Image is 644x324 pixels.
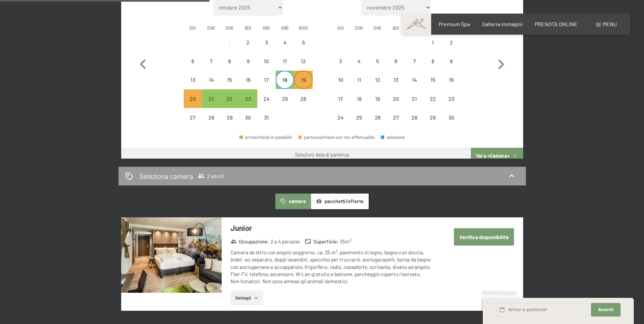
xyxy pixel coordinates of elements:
div: 23 [443,96,460,113]
div: partenza/check-out possibile [276,71,294,89]
div: 11 [351,77,368,94]
div: Thu Oct 30 2025 [239,108,257,127]
div: 8 [424,58,441,75]
div: partenza/check-out non effettuabile [368,89,387,108]
div: Sun Oct 19 2025 [294,71,312,89]
div: 28 [406,115,423,132]
div: partenza/check-out non effettuabile [202,52,220,70]
div: 27 [184,115,201,132]
div: Sun Oct 26 2025 [294,89,312,108]
div: partenza/check-out non effettuabile [276,89,294,108]
div: 17 [258,77,275,94]
div: partenza/check-out non effettuabile [350,89,368,108]
div: partenza/check-out non effettuabile [331,52,350,70]
div: 27 [387,115,404,132]
span: 35 m² [340,238,351,245]
div: partenza/check-out non effettuabile [442,33,460,52]
div: partenza/check-out non è effettuabile, poiché non è stato raggiunto il soggiorno minimo richiesto [294,71,312,89]
div: 7 [406,58,423,75]
div: partenza/check-out non effettuabile [294,89,312,108]
div: Sat Oct 18 2025 [276,71,294,89]
div: 10 [332,77,349,94]
div: partenza/check-out non effettuabile [387,71,405,89]
abbr: giovedì [393,24,399,30]
img: mss_renderimg.php [121,217,222,293]
div: partenza/check-out non effettuabile [387,89,405,108]
div: 22 [221,96,238,113]
div: partenza/check-out non effettuabile [442,89,460,108]
div: partenza/check-out non effettuabile [184,71,202,89]
div: Mon Nov 24 2025 [331,108,350,127]
div: partenza/check-out non effettuabile [424,89,442,108]
div: Fri Nov 28 2025 [405,108,423,127]
div: 2 [240,40,257,57]
div: partenza/check-out non effettuabile [294,52,312,70]
button: Dettagli [231,290,263,305]
div: partenza/check-out non effettuabile [405,108,423,127]
div: 2 [443,40,460,57]
div: partenza/check-out non effettuabile [184,52,202,70]
div: Tue Nov 25 2025 [350,108,368,127]
div: Tue Oct 14 2025 [202,71,220,89]
div: Fri Oct 17 2025 [257,71,276,89]
div: Sun Nov 16 2025 [442,71,460,89]
div: 6 [184,58,201,75]
div: partenza/check-out non effettuabile [220,108,239,127]
div: Sat Oct 11 2025 [276,52,294,70]
div: 24 [258,96,275,113]
div: partenza/check-out non effettuabile [331,89,350,108]
div: Thu Nov 13 2025 [387,71,405,89]
div: 24 [332,115,349,132]
abbr: venerdì [263,24,270,30]
div: Thu Oct 09 2025 [239,52,257,70]
div: Thu Oct 23 2025 [239,89,257,108]
div: Mon Nov 10 2025 [331,71,350,89]
div: 9 [240,58,257,75]
span: Avanti [598,307,613,313]
div: partenza/check-out non effettuabile [257,33,276,52]
div: Fri Oct 10 2025 [257,52,276,70]
div: partenza/check-out non effettuabile [257,89,276,108]
abbr: martedì [355,24,363,30]
div: Wed Oct 22 2025 [220,89,239,108]
div: partenza/check-out non effettuabile [239,33,257,52]
div: Sun Oct 05 2025 [294,33,312,52]
div: 9 [443,58,460,75]
div: Sun Nov 09 2025 [442,52,460,70]
div: partenza/check-out non effettuabile [257,52,276,70]
div: 1 [424,40,441,57]
div: Fri Oct 24 2025 [257,89,276,108]
abbr: mercoledì [373,24,382,30]
div: partenza/check-out possibile [220,89,239,108]
div: Camera da letto con angolo soggiorno, ca. 35 m², pavimento in legno, bagno con doccia, bidet, wc ... [231,249,433,285]
div: partenza/check-out non effettuabile [239,71,257,89]
h3: Junior [231,223,433,233]
div: partenza/check-out non effettuabile [239,108,257,127]
div: partenza/check-out non effettuabile [368,108,387,127]
div: 26 [369,115,386,132]
div: 25 [276,96,293,113]
strong: Occupazione : [231,238,269,245]
div: 20 [387,96,404,113]
span: 2 a 4 persone [271,238,300,245]
div: 11 [276,58,293,75]
div: Sun Nov 02 2025 [442,33,460,52]
div: partenza/check-out non effettuabile [442,108,460,127]
a: PRENOTA ONLINE [535,21,577,27]
div: partenza/check-out non effettuabile [350,52,368,70]
div: 29 [424,115,441,132]
div: Sat Nov 22 2025 [424,89,442,108]
div: partenza/check-out non effettuabile [294,33,312,52]
div: 21 [406,96,423,113]
div: Wed Oct 01 2025 [220,33,239,52]
div: Fri Nov 21 2025 [405,89,423,108]
div: partenza/check-out non effettuabile [298,135,374,140]
div: partenza/check-out non effettuabile [202,108,220,127]
div: Wed Nov 26 2025 [368,108,387,127]
div: Mon Oct 20 2025 [184,89,202,108]
div: 28 [203,115,220,132]
div: partenza/check-out non effettuabile [257,108,276,127]
span: Galleria immagini [482,21,523,27]
div: 15 [221,77,238,94]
